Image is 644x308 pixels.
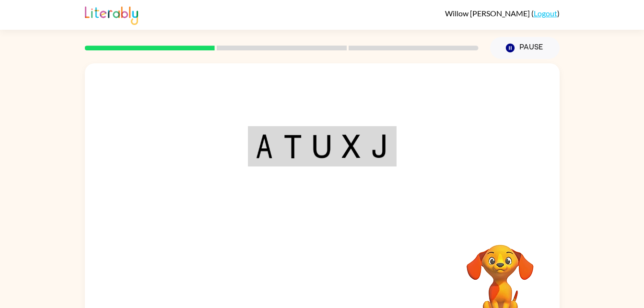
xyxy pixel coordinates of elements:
img: a [256,134,273,158]
button: Pause [490,37,560,59]
span: Willow [PERSON_NAME] [445,9,531,18]
img: j [371,134,388,158]
img: Literably [85,4,138,25]
img: x [342,134,360,158]
div: ( ) [445,9,560,18]
img: t [283,134,302,158]
a: Logout [534,9,557,18]
img: u [313,134,331,158]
